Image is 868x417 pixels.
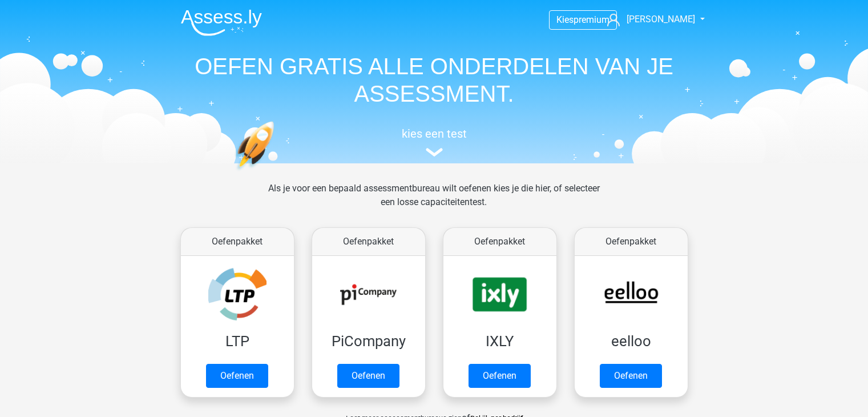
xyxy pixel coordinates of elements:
h5: kies een test [172,127,697,141]
a: Oefenen [206,364,268,388]
a: Oefenen [337,364,399,388]
a: Kiespremium [550,12,616,27]
img: assessment [426,148,443,157]
div: Als je voor een bepaald assessmentbureau wilt oefenen kies je die hier, of selecteer een losse ca... [259,182,609,223]
span: Kies [556,14,574,25]
a: Oefenen [469,364,531,388]
a: [PERSON_NAME] [603,13,696,26]
span: premium [574,14,609,25]
span: [PERSON_NAME] [627,14,695,25]
a: Oefenen [600,364,662,388]
img: oefenen [235,121,318,224]
h1: OEFEN GRATIS ALLE ONDERDELEN VAN JE ASSESSMENT. [172,53,697,107]
img: Assessly [181,9,262,36]
a: kies een test [172,127,697,157]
